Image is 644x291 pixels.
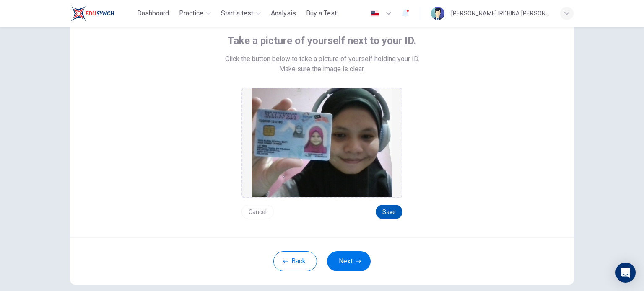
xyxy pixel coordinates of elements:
button: Practice [176,6,214,21]
span: Start a test [221,8,253,18]
a: ELTC logo [70,5,134,22]
img: ELTC logo [70,5,114,22]
div: [PERSON_NAME] IRDHINA [PERSON_NAME] [PERSON_NAME] [451,8,550,18]
button: Cancel [241,205,274,219]
button: Save [376,205,402,219]
span: Make sure the image is clear. [279,64,365,74]
img: preview screemshot [252,88,392,197]
span: Take a picture of yourself next to your ID. [228,34,416,47]
span: Dashboard [137,8,169,18]
button: Back [273,251,317,271]
span: Analysis [271,8,296,18]
img: Profile picture [431,7,444,20]
button: Analysis [267,6,299,21]
span: Buy a Test [306,8,337,18]
button: Buy a Test [303,6,340,21]
button: Next [327,251,371,271]
img: en [370,10,380,17]
span: Click the button below to take a picture of yourself holding your ID. [225,54,419,64]
button: Dashboard [134,6,172,21]
div: Open Intercom Messenger [615,263,636,283]
span: Practice [179,8,203,18]
button: Start a test [218,6,264,21]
